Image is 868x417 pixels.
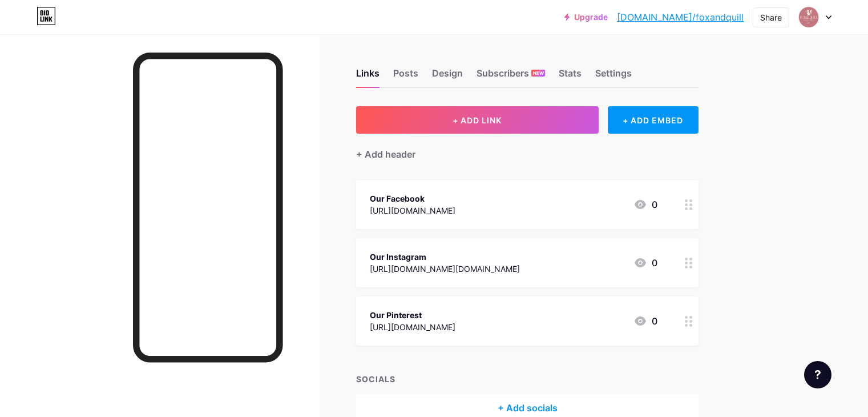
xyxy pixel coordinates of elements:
[453,115,502,125] span: + ADD LINK
[559,66,582,87] div: Stats
[393,66,418,87] div: Posts
[633,256,657,270] div: 0
[370,309,455,321] div: Our Pinterest
[356,373,699,385] div: SOCIALS
[617,10,744,24] a: [DOMAIN_NAME]/foxandquill
[370,193,455,205] div: Our Facebook
[356,147,415,161] div: + Add header
[798,6,819,28] img: foxandquill
[370,251,520,263] div: Our Instagram
[633,198,657,211] div: 0
[564,13,608,22] a: Upgrade
[370,321,455,333] div: [URL][DOMAIN_NAME]
[370,263,520,275] div: [URL][DOMAIN_NAME][DOMAIN_NAME]
[595,66,632,87] div: Settings
[356,66,380,87] div: Links
[370,205,455,216] div: [URL][DOMAIN_NAME]
[533,70,544,77] span: NEW
[356,106,599,134] button: + ADD LINK
[477,66,545,87] div: Subscribers
[633,314,657,328] div: 0
[432,66,463,87] div: Design
[608,106,699,134] div: + ADD EMBED
[760,11,782,23] div: Share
